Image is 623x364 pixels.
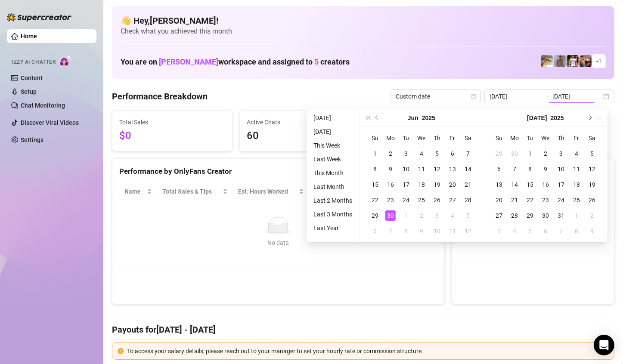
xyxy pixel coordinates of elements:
[540,179,551,190] div: 16
[363,109,372,126] button: Last year (Control + left)
[370,179,380,190] div: 15
[571,210,582,221] div: 1
[119,117,225,127] span: Total Sales
[416,148,427,159] div: 4
[383,146,398,161] td: 2025-06-02
[401,148,411,159] div: 3
[429,130,445,146] th: Th
[401,195,411,205] div: 24
[509,179,520,190] div: 14
[571,148,582,159] div: 4
[310,168,356,178] li: This Month
[447,148,458,159] div: 6
[385,148,396,159] div: 2
[525,210,535,221] div: 29
[112,90,208,102] h4: Performance Breakdown
[383,223,398,239] td: 2025-07-07
[556,210,566,221] div: 31
[21,102,65,109] a: Chat Monitoring
[385,195,396,205] div: 23
[447,226,458,236] div: 11
[471,94,476,99] span: calendar
[538,192,553,208] td: 2025-07-23
[414,223,429,239] td: 2025-07-09
[414,208,429,223] td: 2025-07-02
[401,210,411,221] div: 1
[416,210,427,221] div: 2
[507,208,522,223] td: 2025-07-28
[540,164,551,174] div: 9
[12,58,56,66] span: Izzy AI Chatter
[445,208,460,223] td: 2025-07-04
[21,119,79,126] a: Discover Viral Videos
[460,208,476,223] td: 2025-07-05
[157,183,233,200] th: Total Sales & Tips
[554,55,566,67] img: Joey
[432,210,442,221] div: 3
[460,130,476,146] th: Sa
[385,164,396,174] div: 9
[463,210,473,221] div: 5
[569,192,584,208] td: 2025-07-25
[398,130,414,146] th: Tu
[494,179,504,190] div: 13
[127,346,609,356] div: To access your salary details, please reach out to your manager to set your hourly rate or commis...
[159,57,218,66] span: [PERSON_NAME]
[522,208,538,223] td: 2025-07-29
[507,192,522,208] td: 2025-07-21
[522,223,538,239] td: 2025-08-05
[398,223,414,239] td: 2025-07-08
[540,226,551,236] div: 6
[494,148,504,159] div: 29
[538,161,553,177] td: 2025-07-09
[494,195,504,205] div: 20
[385,210,396,221] div: 30
[385,226,396,236] div: 7
[587,148,597,159] div: 5
[538,130,553,146] th: We
[542,93,549,100] span: swap-right
[21,136,43,143] a: Settings
[367,130,383,146] th: Su
[398,192,414,208] td: 2025-06-24
[310,140,356,151] li: This Week
[584,223,600,239] td: 2025-08-09
[556,164,566,174] div: 10
[587,164,597,174] div: 12
[370,148,380,159] div: 1
[370,210,380,221] div: 29
[121,57,350,67] h1: You are on workspace and assigned to creators
[121,27,606,36] span: Check what you achieved this month
[491,223,507,239] td: 2025-08-03
[447,164,458,174] div: 13
[7,13,71,22] img: logo-BBDzfeDw.svg
[525,226,535,236] div: 5
[571,179,582,190] div: 18
[432,195,442,205] div: 26
[247,128,353,144] span: 60
[553,192,569,208] td: 2025-07-24
[569,130,584,146] th: Fr
[595,56,602,66] span: + 1
[370,195,380,205] div: 22
[538,177,553,192] td: 2025-07-16
[584,161,600,177] td: 2025-07-12
[553,130,569,146] th: Th
[314,57,319,66] span: 5
[21,88,37,95] a: Setup
[569,146,584,161] td: 2025-07-04
[128,238,429,247] div: No data
[538,146,553,161] td: 2025-07-02
[383,177,398,192] td: 2025-06-16
[587,210,597,221] div: 2
[383,208,398,223] td: 2025-06-30
[507,146,522,161] td: 2025-06-30
[447,210,458,221] div: 4
[584,208,600,223] td: 2025-08-02
[432,179,442,190] div: 19
[414,177,429,192] td: 2025-06-18
[383,192,398,208] td: 2025-06-23
[310,113,356,123] li: [DATE]
[527,109,547,126] button: Choose a month
[367,223,383,239] td: 2025-07-06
